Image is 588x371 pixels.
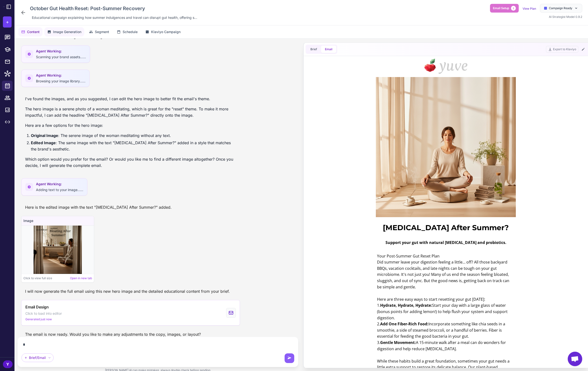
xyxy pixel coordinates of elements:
[549,6,572,10] span: Campaign Ready
[6,18,9,26] span: +
[44,27,84,36] button: Image Generation
[53,29,81,35] span: Image Generation
[490,4,519,13] button: Email Setup2
[36,181,83,187] span: Agent Working:
[21,202,175,212] div: Here is the edited image with the text "[MEDICAL_DATA] After Summer?" added.
[31,140,56,145] strong: Edited Image
[25,317,52,321] span: Generated just now
[25,311,62,316] span: Click to load into editor
[310,47,317,51] span: Brief
[321,46,336,53] button: Email
[36,55,86,59] span: Scanning your brand assets......
[25,304,49,310] span: Email Design
[31,140,236,152] li: : The same image with the text "[MEDICAL_DATA] After Summer?" added in a style that matches the b...
[493,6,509,10] span: Email Setup
[151,29,181,35] span: Klaviyo Campaign
[580,46,586,52] button: Edit Email
[21,329,205,339] div: The email is now ready. Would you like to make any adjustments to the copy, images, or layout?
[549,15,582,19] span: AI Strategist Model 0.9.2
[69,245,121,250] b: Hydrate, Hydrate, Hydrate:
[64,19,204,159] img: Woman meditating with text 'Bloating After Summer?'
[36,188,83,192] span: Adding text to your image......
[31,132,236,139] li: : The serene image of the woman meditating without any text.
[36,73,85,78] span: Agent Working:
[307,46,321,53] button: Brief
[28,4,199,13] div: Click to edit campaign name
[32,15,197,20] span: Educational campaign explaining how summer indulgences and travel can disrupt gut health, offerin...
[27,29,40,35] span: Content
[25,96,236,102] p: I've found the images, and as you suggested, I can edit the hero image to better fit the email's ...
[568,352,582,366] div: Open chat
[36,79,85,83] span: Browsing your image library......
[3,360,13,368] div: Y
[142,27,183,36] button: Klaviyo Campaign
[23,218,92,223] h4: Image
[65,165,204,175] h1: [MEDICAL_DATA] After Summer?
[114,27,140,36] button: Schedule
[70,276,92,280] a: Open in new tab
[69,282,105,287] b: Gentle Movement:
[25,106,236,118] p: The hero image is a serene photo of a woman meditating, which is great for the "reset" theme. To ...
[523,7,536,10] a: View Plan
[21,353,54,362] div: Brief/Email
[18,27,42,36] button: Content
[95,29,109,35] span: Segment
[546,46,578,53] button: Export to Klaviyo
[511,6,516,11] span: 2
[123,29,138,35] span: Schedule
[86,27,112,36] button: Segment
[31,133,58,138] strong: Original Image
[25,122,236,128] p: Here are a few options for the hero image:
[66,195,203,350] div: Your Post-Summer Gut Reset Plan Did summer leave your digestion feeling a little… off? All those ...
[34,226,82,274] img: Image
[36,49,86,54] span: Agent Working:
[23,276,52,280] span: Click to view full size
[69,263,117,269] b: Add One Fiber-Rich Food:
[30,14,199,21] div: Click to edit description
[74,182,195,187] b: Support your gut with natural [MEDICAL_DATA] and probiotics.
[25,156,236,169] p: Which option would you prefer for the email? Or would you like me to find a different image altog...
[21,286,234,296] div: I will now generate the full email using this new hero image and the detailed educational content...
[3,16,12,28] button: +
